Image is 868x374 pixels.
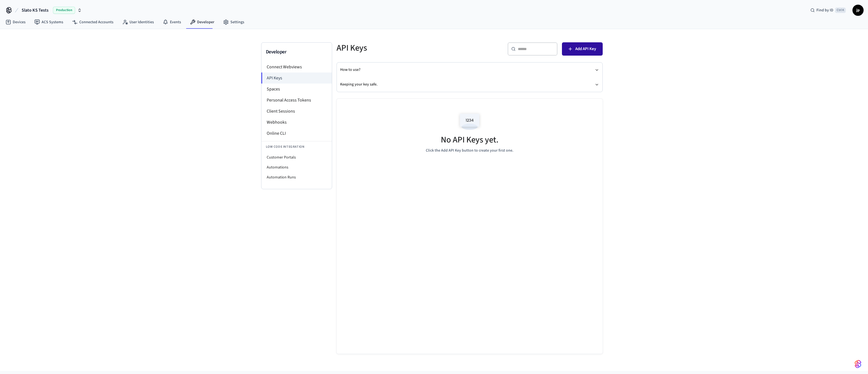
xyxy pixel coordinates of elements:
[158,17,185,27] a: Events
[219,17,249,27] a: Settings
[340,77,599,92] button: Keeping your key safe.
[261,61,332,72] li: Connect Webviews
[816,7,833,13] span: Find by ID
[337,42,466,54] h5: API Keys
[426,148,513,154] p: Click the Add API Key button to create your first one.
[261,128,332,139] li: Online CLI
[806,5,850,15] div: Find by IDCtrl K
[266,48,327,56] h3: Developer
[22,7,49,14] span: Slato KS Tests
[118,17,158,27] a: User Identities
[261,162,332,172] li: Automations
[261,172,332,182] li: Automation Runs
[441,134,498,146] h5: No API Keys yet.
[261,152,332,162] li: Customer Portals
[53,7,75,14] span: Production
[261,72,332,84] li: API Keys
[853,5,863,15] span: jp
[185,17,219,27] a: Developer
[562,42,603,56] button: Add API Key
[261,141,332,152] li: Low Code Integration
[30,17,68,27] a: ACS Systems
[261,106,332,117] li: Client Sessions
[261,117,332,128] li: Webhooks
[852,5,864,16] button: jp
[855,360,861,368] img: SeamLogoGradient.69752ec5.svg
[340,63,599,77] button: How to use?
[457,110,482,133] img: Access Codes Empty State
[261,95,332,106] li: Personal Access Tokens
[835,7,846,13] span: Ctrl K
[68,17,118,27] a: Connected Accounts
[261,84,332,95] li: Spaces
[1,17,30,27] a: Devices
[575,45,596,53] span: Add API Key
